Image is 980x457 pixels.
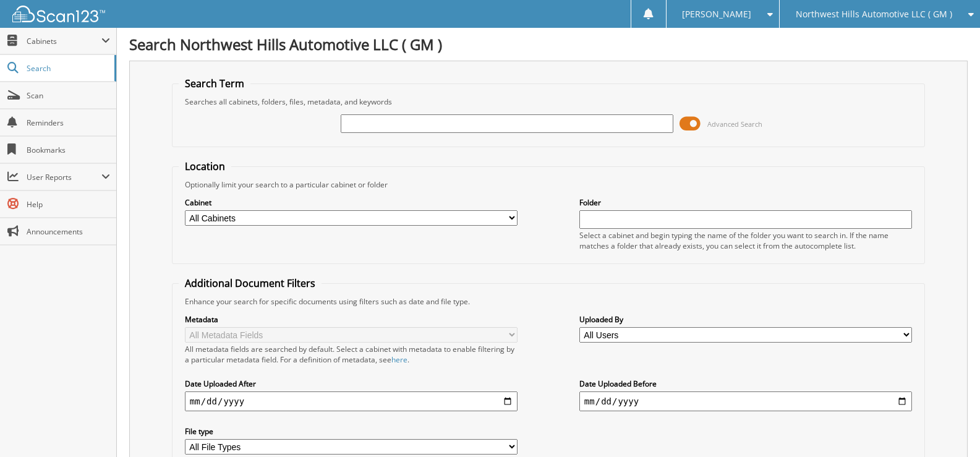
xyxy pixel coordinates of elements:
[179,296,918,307] div: Enhance your search for specific documents using filters such as date and file type.
[27,90,110,101] span: Scan
[707,119,762,129] span: Advanced Search
[185,344,518,365] div: All metadata fields are searched by default. Select a cabinet with metadata to enable filtering b...
[179,77,250,90] legend: Search Term
[185,391,518,411] input: start
[918,398,980,457] iframe: Chat Widget
[27,172,101,182] span: User Reports
[391,354,407,365] a: here
[12,6,105,22] img: scan123-logo-white.svg
[185,197,518,208] label: Cabinet
[27,226,110,237] span: Announcements
[579,230,912,251] div: Select a cabinet and begin typing the name of the folder you want to search in. If the name match...
[179,179,918,190] div: Optionally limit your search to a particular cabinet or folder
[579,391,912,411] input: end
[179,276,322,290] legend: Additional Document Filters
[27,117,110,128] span: Reminders
[27,199,110,210] span: Help
[579,314,912,325] label: Uploaded By
[185,314,518,325] label: Metadata
[682,11,751,18] span: [PERSON_NAME]
[796,11,952,18] span: Northwest Hills Automotive LLC ( GM )
[179,96,918,107] div: Searches all cabinets, folders, files, metadata, and keywords
[27,36,101,46] span: Cabinets
[579,197,912,208] label: Folder
[27,145,110,155] span: Bookmarks
[179,160,231,173] legend: Location
[185,426,518,437] label: File type
[27,63,108,74] span: Search
[579,378,912,389] label: Date Uploaded Before
[185,378,518,389] label: Date Uploaded After
[129,34,968,54] h1: Search Northwest Hills Automotive LLC ( GM )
